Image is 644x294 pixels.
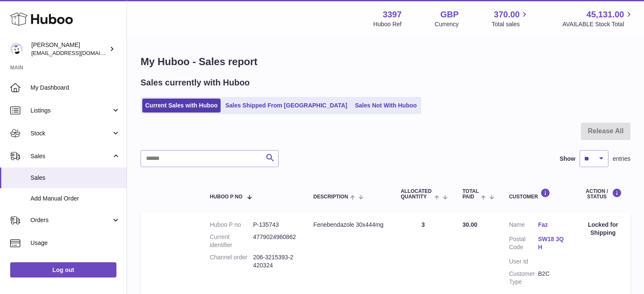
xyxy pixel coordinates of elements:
[30,174,120,182] span: Sales
[10,262,116,278] a: Log out
[509,188,567,200] div: Customer
[253,253,296,269] dd: 206-3215393-2420324
[210,221,253,229] dt: Huboo P no
[383,9,402,20] strong: 3397
[30,239,120,247] span: Usage
[492,20,529,28] span: Total sales
[494,9,520,20] span: 370.00
[538,235,567,251] a: SW18 3QH
[30,84,120,92] span: My Dashboard
[30,216,111,224] span: Orders
[31,49,124,56] span: [EMAIL_ADDRESS][DOMAIN_NAME]
[538,270,567,286] dd: B2C
[30,152,111,160] span: Sales
[401,189,432,200] span: ALLOCATED Quantity
[509,235,538,253] dt: Postal Code
[30,107,111,115] span: Listings
[373,20,402,28] div: Huboo Ref
[30,195,120,203] span: Add Manual Order
[584,188,622,200] div: Action / Status
[440,9,459,20] strong: GBP
[562,20,634,28] span: AVAILABLE Stock Total
[584,221,622,237] div: Locked for Shipping
[538,221,567,229] a: Faz
[210,194,242,200] span: Huboo P no
[142,99,221,113] a: Current Sales with Huboo
[492,9,529,28] a: 370.00 Total sales
[141,55,630,69] h1: My Huboo - Sales report
[222,99,350,113] a: Sales Shipped From [GEOGRAPHIC_DATA]
[352,99,420,113] a: Sales Not With Huboo
[462,221,477,228] span: 30.00
[31,41,108,57] div: [PERSON_NAME]
[141,77,250,88] h2: Sales currently with Huboo
[562,9,634,28] a: 45,131.00 AVAILABLE Stock Total
[586,9,624,20] span: 45,131.00
[313,221,384,229] div: Fenebendazole 30x444mg
[253,221,296,229] dd: P-135743
[462,189,479,200] span: Total paid
[435,20,459,28] div: Currency
[210,233,253,249] dt: Current identifier
[509,258,538,266] dt: User Id
[10,43,23,55] img: sales@canchema.com
[313,194,348,200] span: Description
[30,129,111,137] span: Stock
[509,221,538,231] dt: Name
[560,155,575,163] label: Show
[509,270,538,286] dt: Customer Type
[613,155,630,163] span: entries
[253,233,296,249] dd: 4779024960862
[210,253,253,269] dt: Channel order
